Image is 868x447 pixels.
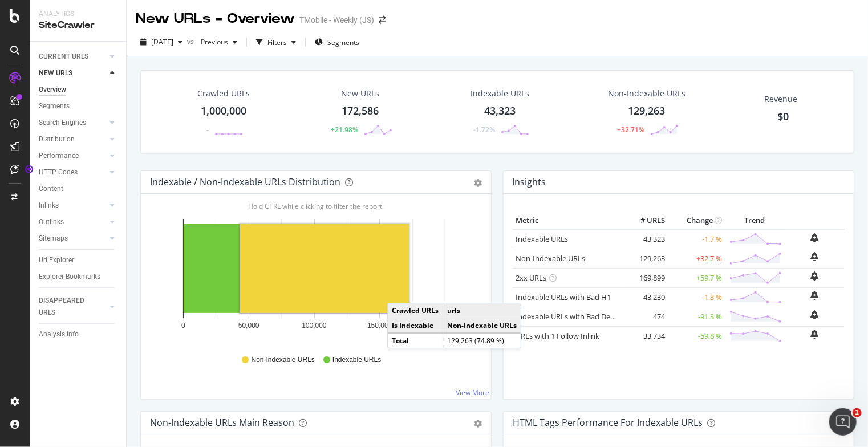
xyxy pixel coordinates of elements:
[39,254,74,266] div: Url Explorer
[367,322,392,330] text: 150,000
[608,88,686,99] div: Non-Indexable URLs
[197,88,250,99] div: Crawled URLs
[725,212,785,229] th: Trend
[196,37,228,47] span: Previous
[187,36,196,46] span: vs
[39,200,59,212] div: Inlinks
[764,94,797,105] span: Revenue
[443,333,521,348] td: 129,263 (74.89 %)
[39,183,118,195] a: Content
[512,174,546,190] h4: Insights
[811,233,819,242] div: bell-plus
[39,183,63,195] div: Content
[668,307,725,326] td: -91.3 %
[668,229,725,249] td: -1.7 %
[473,125,495,135] div: -1.72%
[39,67,107,79] a: NEW URLS
[39,100,70,112] div: Segments
[777,109,789,123] span: $0
[332,355,381,365] span: Indexable URLs
[150,417,294,428] div: Non-Indexable URLs Main Reason
[39,67,72,79] div: NEW URLS
[39,133,107,145] a: Distribution
[327,38,359,47] span: Segments
[39,150,79,162] div: Performance
[341,88,379,99] div: New URLs
[39,133,75,145] div: Distribution
[484,104,516,119] div: 43,323
[39,9,117,19] div: Analytics
[516,311,640,322] a: Indexable URLs with Bad Description
[150,212,478,344] svg: A chart.
[39,117,107,129] a: Search Engines
[39,271,100,283] div: Explorer Bookmarks
[136,33,187,51] button: [DATE]
[196,33,242,51] button: Previous
[470,88,529,99] div: Indexable URLs
[39,166,107,178] a: HTTP Codes
[622,249,668,268] td: 129,263
[39,166,78,178] div: HTTP Codes
[299,14,374,26] div: TMobile - Weekly (JS)
[516,292,611,302] a: Indexable URLs with Bad H1
[622,326,668,346] td: 33,734
[516,273,546,283] a: 2xx URLs
[39,19,117,32] div: SiteCrawler
[456,388,489,397] a: View More
[811,330,819,339] div: bell-plus
[267,38,287,47] div: Filters
[829,408,857,436] iframe: Intercom live chat
[39,51,107,63] a: CURRENT URLS
[388,303,443,318] td: Crawled URLs
[331,125,358,135] div: +21.98%
[39,117,86,129] div: Search Engines
[151,37,173,47] span: 2025 Oct. 3rd
[622,229,668,249] td: 43,323
[238,322,259,330] text: 50,000
[39,216,107,228] a: Outlinks
[39,200,107,212] a: Inlinks
[622,212,668,229] th: # URLS
[668,249,725,268] td: +32.7 %
[39,328,79,340] div: Analysis Info
[310,33,364,51] button: Segments
[622,307,668,326] td: 474
[206,125,209,135] div: -
[136,9,295,29] div: New URLs - Overview
[39,233,68,245] div: Sitemaps
[516,331,599,341] a: URLs with 1 Follow Inlink
[39,295,96,319] div: DISAPPEARED URLS
[39,100,118,112] a: Segments
[39,150,107,162] a: Performance
[39,216,64,228] div: Outlinks
[24,164,34,174] div: Tooltip anchor
[39,295,107,319] a: DISAPPEARED URLS
[379,16,386,24] div: arrow-right-arrow-left
[622,287,668,307] td: 43,230
[474,420,482,428] div: gear
[252,355,315,365] span: Non-Indexable URLs
[39,271,118,283] a: Explorer Bookmarks
[622,268,668,287] td: 169,899
[201,104,246,119] div: 1,000,000
[342,104,379,119] div: 172,586
[388,333,443,348] td: Total
[513,417,703,428] div: HTML Tags Performance for Indexable URLs
[39,233,107,245] a: Sitemaps
[474,179,482,187] div: gear
[668,326,725,346] td: -59.8 %
[811,291,819,300] div: bell-plus
[443,318,521,334] td: Non-Indexable URLs
[811,252,819,261] div: bell-plus
[628,104,666,119] div: 129,263
[443,303,521,318] td: urls
[302,322,327,330] text: 100,000
[39,84,66,96] div: Overview
[39,328,118,340] a: Analysis Info
[39,51,88,63] div: CURRENT URLS
[252,33,301,51] button: Filters
[668,268,725,287] td: +59.7 %
[39,84,118,96] a: Overview
[150,176,340,188] div: Indexable / Non-Indexable URLs Distribution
